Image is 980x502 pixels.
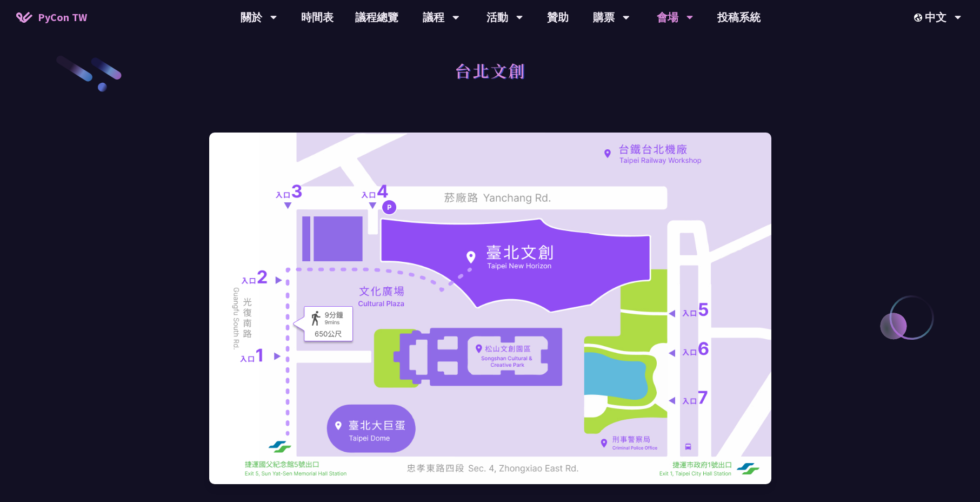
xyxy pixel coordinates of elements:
span: PyCon TW [38,9,87,25]
h1: 台北文創 [455,54,526,87]
img: Home icon of PyCon TW 2025 [16,12,32,23]
img: Locale Icon [914,14,925,22]
img: 會場地圖 [209,133,771,484]
a: PyCon TW [5,4,98,31]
